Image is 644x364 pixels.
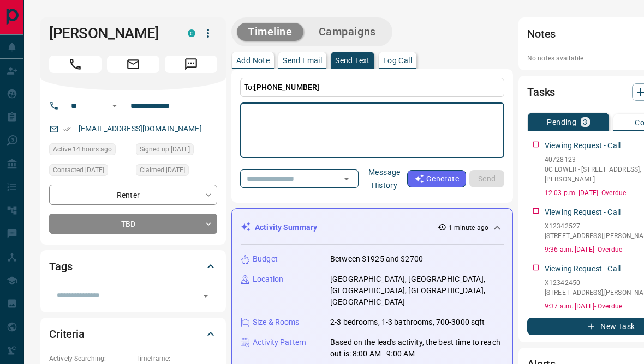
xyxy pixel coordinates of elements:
[49,56,102,73] span: Call
[545,207,621,218] p: Viewing Request - Call
[583,118,587,126] p: 3
[253,337,306,348] p: Activity Pattern
[53,144,112,155] span: Active 14 hours ago
[527,25,556,43] h2: Notes
[49,25,171,42] h1: [PERSON_NAME]
[136,143,217,159] div: Sun Jul 06 2025
[198,288,213,304] button: Open
[253,317,300,328] p: Size & Rooms
[330,253,423,265] p: Between $1925 and $2700
[108,99,121,112] button: Open
[237,23,303,41] button: Timeline
[335,57,370,64] p: Send Text
[545,140,621,151] p: Viewing Request - Call
[63,125,71,133] svg: Email Verified
[330,274,504,308] p: [GEOGRAPHIC_DATA], [GEOGRAPHIC_DATA], [GEOGRAPHIC_DATA], [GEOGRAPHIC_DATA], [GEOGRAPHIC_DATA]
[188,29,195,37] div: condos.ca
[49,325,85,343] h2: Criteria
[49,253,217,280] div: Tags
[253,274,283,285] p: Location
[49,258,72,275] h2: Tags
[49,164,130,179] div: Thu Aug 07 2025
[49,185,217,205] div: Renter
[253,253,278,265] p: Budget
[545,263,621,275] p: Viewing Request - Call
[527,83,555,101] h2: Tasks
[547,118,576,126] p: Pending
[330,317,485,328] p: 2-3 bedrooms, 1-3 bathrooms, 700-3000 sqft
[449,223,488,233] p: 1 minute ago
[140,144,190,155] span: Signed up [DATE]
[49,214,217,234] div: TBD
[339,171,354,186] button: Open
[136,354,217,363] p: Timeframe:
[107,56,159,73] span: Email
[254,83,319,92] span: [PHONE_NUMBER]
[165,56,217,73] span: Message
[241,217,504,238] div: Activity Summary1 minute ago
[383,57,412,64] p: Log Call
[53,165,104,175] span: Contacted [DATE]
[236,57,270,64] p: Add Note
[362,163,407,194] button: Message History
[49,321,217,347] div: Criteria
[49,354,130,363] p: Actively Searching:
[240,78,504,97] p: To:
[49,143,130,159] div: Thu Aug 14 2025
[407,170,466,187] button: Generate
[308,23,387,41] button: Campaigns
[79,124,202,133] a: [EMAIL_ADDRESS][DOMAIN_NAME]
[283,57,322,64] p: Send Email
[330,337,504,360] p: Based on the lead's activity, the best time to reach out is: 8:00 AM - 9:00 AM
[140,165,185,175] span: Claimed [DATE]
[136,164,217,179] div: Thu Aug 07 2025
[255,222,317,233] p: Activity Summary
